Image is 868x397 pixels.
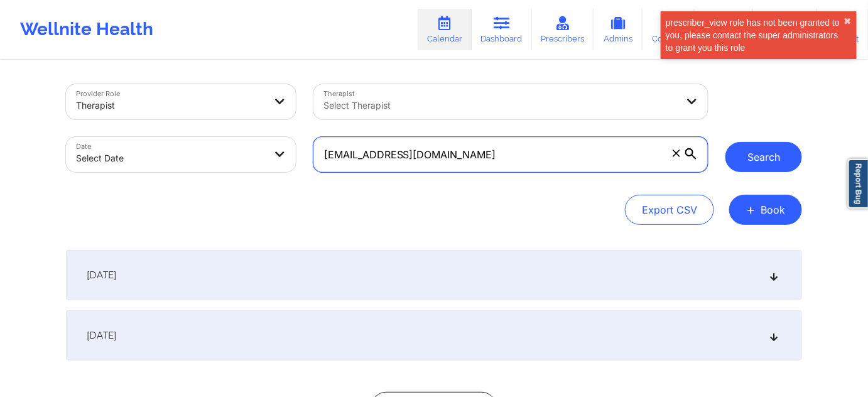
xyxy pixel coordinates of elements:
div: Therapist [76,92,264,119]
a: Report Bug [848,159,868,209]
a: Admins [594,9,643,50]
span: + [746,206,756,213]
a: Calendar [418,9,472,50]
div: Select Date [76,144,264,172]
input: Search by patient email [313,137,708,172]
button: close [844,16,852,26]
span: [DATE] [87,269,116,281]
div: prescriber_view role has not been granted to you, please contact the super administrators to gran... [666,16,844,54]
button: +Book [729,195,802,225]
button: Export CSV [625,195,714,225]
a: Dashboard [472,9,532,50]
a: Coaches [643,9,695,50]
a: Prescribers [532,9,594,50]
button: Search [725,142,802,172]
span: [DATE] [87,329,116,342]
